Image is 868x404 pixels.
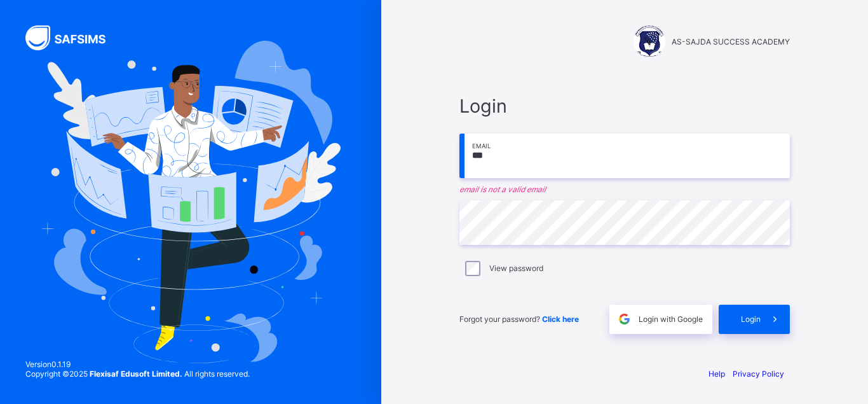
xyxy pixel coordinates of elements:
span: AS-SAJDA SUCCESS ACADEMY [672,37,790,46]
span: Login with Google [639,314,703,324]
span: Login [741,314,761,324]
span: Version 0.1.19 [25,359,250,369]
a: Click here [542,314,579,324]
img: google.396cfc9801f0270233282035f929180a.svg [617,312,632,326]
span: Forgot your password? [459,314,579,324]
label: View password [489,263,543,273]
a: Help [709,369,725,379]
img: Hero Image [41,41,341,364]
span: Copyright © 2025 All rights reserved. [25,369,250,379]
a: Privacy Policy [733,369,784,379]
em: email is not a valid email [459,185,790,194]
img: SAFSIMS Logo [25,25,121,50]
strong: Flexisaf Edusoft Limited. [90,369,182,379]
span: Login [459,95,790,117]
